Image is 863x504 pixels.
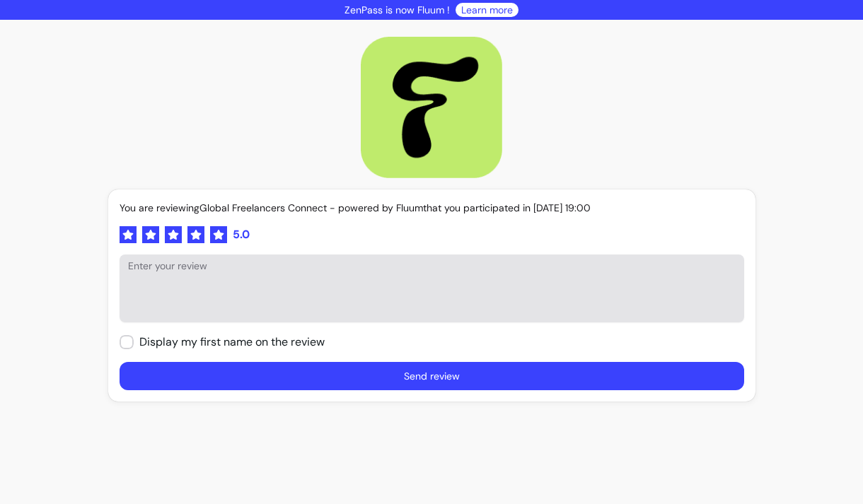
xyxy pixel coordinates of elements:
p: ZenPass is now Fluum ! [344,3,450,17]
img: Logo provider [361,37,502,178]
span: 5.0 [233,226,250,243]
textarea: Enter your review [128,274,736,317]
input: Display my first name on the review [120,328,336,356]
a: Learn more [461,3,513,17]
p: You are reviewing Global Freelancers Connect - powered by Fluum that you participated in [DATE] 1... [120,201,744,215]
button: Send review [120,362,744,390]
